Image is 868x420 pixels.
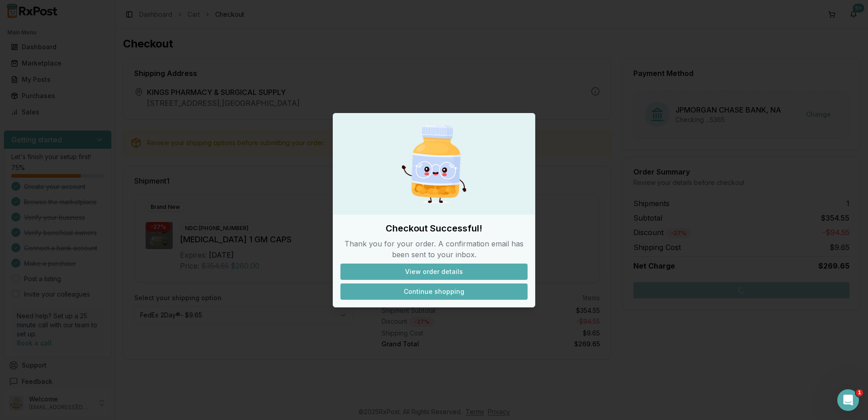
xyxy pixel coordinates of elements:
iframe: Intercom live chat [837,389,859,411]
span: 1 [856,389,863,396]
h2: Checkout Successful! [340,222,528,235]
button: Continue shopping [340,283,528,300]
p: Thank you for your order. A confirmation email has been sent to your inbox. [340,238,528,260]
img: Happy Pill Bottle [391,121,477,208]
button: View order details [340,264,528,280]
